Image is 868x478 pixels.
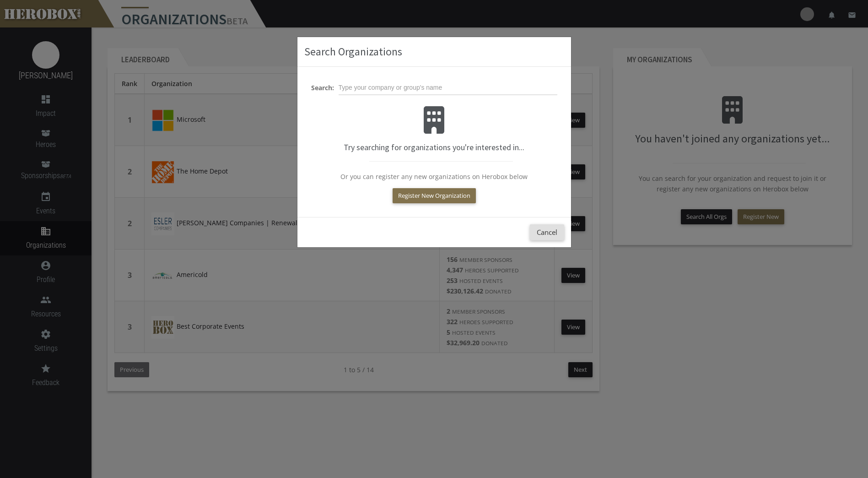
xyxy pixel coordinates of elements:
button: Register New Organization [393,188,476,203]
span: Try searching for organizations you're interested in... [344,142,524,152]
button: Cancel [530,224,564,240]
label: Search: [311,82,334,93]
h3: Search Organizations [304,44,564,60]
input: Type your company or group's name [339,81,557,95]
p: Or you can register any new organizations on Herobox below [311,171,557,182]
